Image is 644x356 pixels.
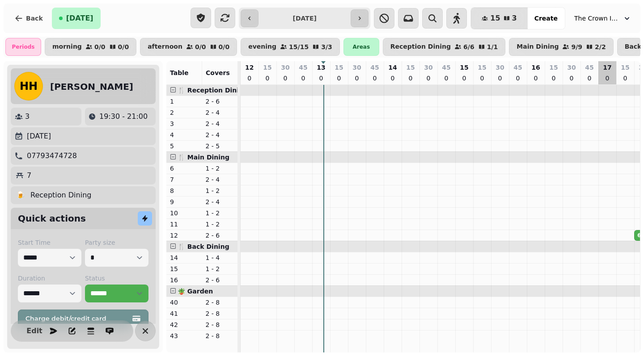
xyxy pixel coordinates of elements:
[637,232,641,239] div: 6
[206,142,234,151] p: 2 - 5
[50,80,133,93] h2: [PERSON_NAME]
[178,154,229,161] span: 🍴 Main Dining
[170,331,199,340] p: 43
[425,74,432,83] p: 0
[571,44,582,50] p: 9 / 9
[18,310,148,327] button: Charge debit/credit card
[241,38,340,56] button: evening15/153/3
[25,111,30,122] p: 3
[170,130,199,139] p: 4
[478,63,486,72] p: 15
[206,231,234,240] p: 2 - 6
[206,320,234,329] p: 2 - 8
[16,190,25,201] p: 🍺
[170,97,199,106] p: 1
[281,63,289,72] p: 30
[479,74,486,83] p: 0
[66,15,93,22] span: [DATE]
[407,74,414,83] p: 0
[206,164,234,173] p: 1 - 2
[170,209,199,218] p: 10
[170,119,199,128] p: 3
[513,63,522,72] p: 45
[574,14,619,23] span: The Crown Inn
[26,15,43,21] span: Back
[18,274,81,283] label: Duration
[245,63,254,72] p: 12
[206,175,234,184] p: 2 - 4
[20,81,38,92] span: HH
[490,15,500,22] span: 15
[300,74,307,83] p: 0
[532,74,539,83] p: 0
[27,151,77,161] p: 07793474728
[527,8,565,29] button: Create
[25,322,43,340] button: Edit
[170,197,199,206] p: 9
[534,15,558,21] span: Create
[622,74,629,83] p: 0
[517,43,559,50] p: Main Dining
[206,186,234,195] p: 1 - 2
[406,63,415,72] p: 15
[170,69,189,76] span: Table
[264,74,271,83] p: 0
[299,63,307,72] p: 45
[463,44,475,50] p: 6 / 6
[206,309,234,318] p: 2 - 8
[443,74,450,83] p: 0
[170,220,199,229] p: 11
[289,44,309,50] p: 15 / 15
[353,74,360,83] p: 0
[170,175,199,184] p: 7
[460,63,468,72] p: 15
[45,38,136,56] button: morning0/00/0
[206,298,234,307] p: 2 - 8
[567,63,576,72] p: 30
[442,63,450,72] p: 45
[170,253,199,262] p: 14
[206,97,234,106] p: 2 - 6
[371,74,378,83] p: 0
[99,111,148,122] p: 19:30 - 21:00
[621,63,629,72] p: 15
[568,74,575,83] p: 0
[471,8,527,29] button: 153
[170,231,199,240] p: 12
[206,253,234,262] p: 1 - 4
[282,74,289,83] p: 0
[178,243,229,250] span: 🍴 Back Dining
[246,74,253,83] p: 0
[461,74,468,83] p: 0
[170,264,199,273] p: 15
[586,74,593,83] p: 0
[206,264,234,273] p: 1 - 2
[178,87,248,94] span: 🍴 Reception Dining
[549,63,558,72] p: 15
[170,320,199,329] p: 42
[487,44,498,50] p: 1 / 1
[509,38,613,56] button: Main Dining9/92/2
[52,8,101,29] button: [DATE]
[585,63,593,72] p: 45
[170,276,199,285] p: 16
[7,8,50,29] button: Back
[148,43,182,50] p: afternoon
[170,164,199,173] p: 6
[343,38,379,56] div: Areas
[118,44,129,50] p: 0 / 0
[5,38,41,56] div: Periods
[206,209,234,218] p: 1 - 2
[512,15,517,22] span: 3
[27,131,51,142] p: [DATE]
[496,74,504,83] p: 0
[219,44,230,50] p: 0 / 0
[317,63,325,72] p: 13
[170,108,199,117] p: 2
[140,38,237,56] button: afternoon0/00/0
[206,331,234,340] p: 2 - 8
[388,63,397,72] p: 14
[27,170,31,181] p: 7
[263,63,271,72] p: 15
[170,142,199,151] p: 5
